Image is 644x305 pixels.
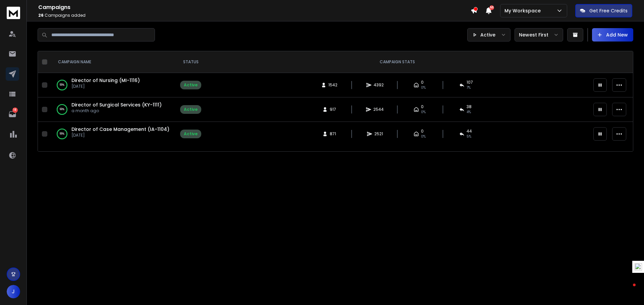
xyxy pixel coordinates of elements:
[50,51,176,73] th: CAMPAIGN NAME
[71,133,169,138] p: [DATE]
[374,82,384,88] span: 4392
[184,131,198,137] div: Active
[38,13,471,18] p: Campaigns added
[589,7,628,14] p: Get Free Credits
[184,107,198,112] div: Active
[50,97,176,122] td: 99%Director of Surgical Services (KY-1111)a month ago
[50,73,176,97] td: 99%Director of Nursing (MI-1116)[DATE]
[6,107,19,121] a: 18
[480,31,495,38] p: Active
[467,109,471,115] span: 4 %
[71,126,169,133] a: Director of Case Management (IA-1104)
[71,108,162,113] p: a month ago
[50,122,176,146] td: 99%Director of Case Management (IA-1104)[DATE]
[71,77,140,84] a: Director of Nursing (MI-1116)
[515,28,563,42] button: Newest First
[467,104,472,109] span: 38
[71,101,162,108] a: Director of Surgical Services (KY-1111)
[467,129,472,134] span: 44
[330,131,336,137] span: 871
[60,106,64,113] p: 99 %
[184,82,198,88] div: Active
[575,4,632,17] button: Get Free Credits
[504,7,543,14] p: My Workspace
[373,107,384,112] span: 2544
[71,84,140,89] p: [DATE]
[7,285,20,298] button: J
[38,12,44,18] span: 26
[620,282,636,298] iframe: Intercom live chat
[176,51,205,73] th: STATUS
[421,109,426,115] span: 0%
[12,107,18,113] p: 18
[38,3,471,11] h1: Campaigns
[60,82,64,88] p: 99 %
[421,104,424,109] span: 0
[592,28,633,42] button: Add New
[421,129,424,134] span: 0
[328,82,337,88] span: 1542
[374,131,383,137] span: 2521
[467,134,471,139] span: 5 %
[60,131,64,137] p: 99 %
[489,5,494,10] span: 50
[205,51,589,73] th: CAMPAIGN STATS
[421,80,424,85] span: 0
[467,85,471,90] span: 7 %
[421,134,426,139] span: 0%
[421,85,426,90] span: 0%
[330,107,336,112] span: 917
[7,7,20,19] img: logo
[467,80,473,85] span: 107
